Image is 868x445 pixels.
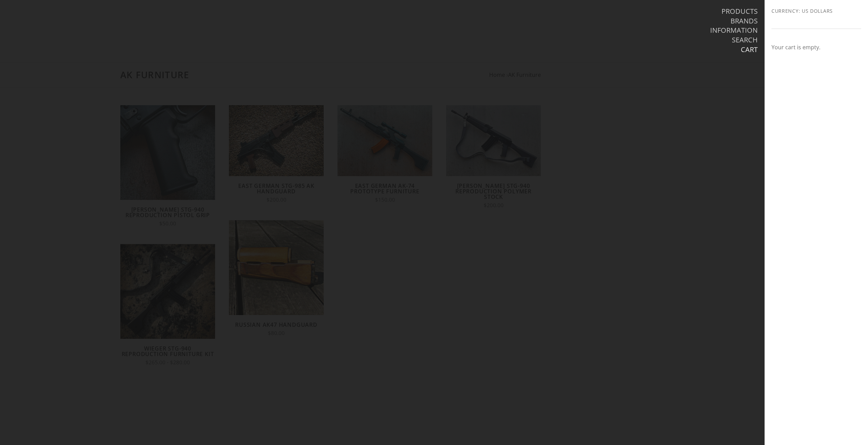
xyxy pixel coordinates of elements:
[710,26,758,35] a: Information
[721,7,758,16] a: Products
[732,36,758,44] a: Search
[730,17,758,26] a: Brands
[771,43,861,52] div: Your cart is empty.
[741,45,758,54] a: Cart
[771,7,861,15] span: Currency: US Dollars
